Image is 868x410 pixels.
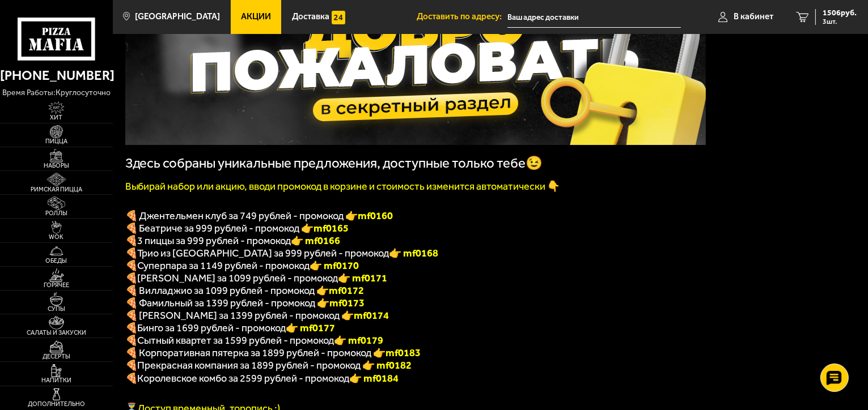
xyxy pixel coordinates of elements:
span: Прекрасная компания за 1899 рублей - промокод [138,359,363,371]
span: [GEOGRAPHIC_DATA] [135,12,220,21]
b: 👉 mf0171 [338,272,388,284]
img: 15daf4d41897b9f0e9f617042186c801.svg [332,11,345,24]
font: 🍕 [125,359,138,371]
font: 👉 mf0182 [363,359,412,371]
font: 👉 mf0168 [389,247,439,259]
font: 🍕 [125,247,138,259]
b: mf0160 [358,210,393,222]
font: 👉 mf0166 [291,234,341,247]
span: 3 шт. [823,18,857,25]
b: mf0165 [314,222,349,234]
b: 👉 mf0177 [286,322,336,334]
span: Доставить по адресу: [417,12,507,21]
span: 🍕 Беатриче за 999 рублей - промокод 👉 [125,222,349,234]
b: 🍕 [125,322,138,334]
input: Ваш адрес доставки [507,7,681,28]
span: В кабинет [734,12,773,21]
span: 🍕 Джентельмен клуб за 749 рублей - промокод 👉 [125,210,393,222]
span: [PERSON_NAME] за 1099 рублей - промокод [138,272,338,284]
b: 🍕 [125,334,138,347]
font: 🍕 [125,234,138,247]
b: mf0174 [354,309,389,322]
b: 🍕 [125,272,138,284]
span: 🍕 Вилладжио за 1099 рублей - промокод 👉 [125,284,365,297]
span: 🍕 Корпоративная пятерка за 1899 рублей - промокод 👉 [125,347,421,359]
span: Доставка [292,12,329,21]
b: mf0173 [330,297,365,309]
font: 👉 mf0170 [310,259,359,272]
font: Выбирай набор или акцию, вводи промокод в корзине и стоимость изменится автоматически 👇 [125,180,560,193]
b: mf0183 [386,347,421,359]
span: Королевское комбо за 2599 рублей - промокод [138,372,350,385]
span: 🍕 Фамильный за 1399 рублей - промокод 👉 [125,297,365,309]
span: Суперпара за 1149 рублей - промокод [138,259,310,272]
span: Акции [241,12,271,21]
span: Санкт-Петербург, проспект Большевиков, 9к1 [507,7,681,28]
span: 🍕 [PERSON_NAME] за 1399 рублей - промокод 👉 [125,309,389,322]
b: 👉 mf0179 [335,334,384,347]
span: 1506 руб. [823,9,857,17]
span: 3 пиццы за 999 рублей - промокод [138,234,291,247]
span: Здесь собраны уникальные предложения, доступные только тебе😉 [125,155,543,171]
font: 👉 mf0184 [350,372,399,385]
span: Сытный квартет за 1599 рублей - промокод [138,334,335,347]
b: mf0172 [329,284,365,297]
font: 🍕 [125,259,138,272]
font: 🍕 [125,372,138,385]
span: Бинго за 1699 рублей - промокод [138,322,286,334]
span: Трио из [GEOGRAPHIC_DATA] за 999 рублей - промокод [138,247,389,259]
